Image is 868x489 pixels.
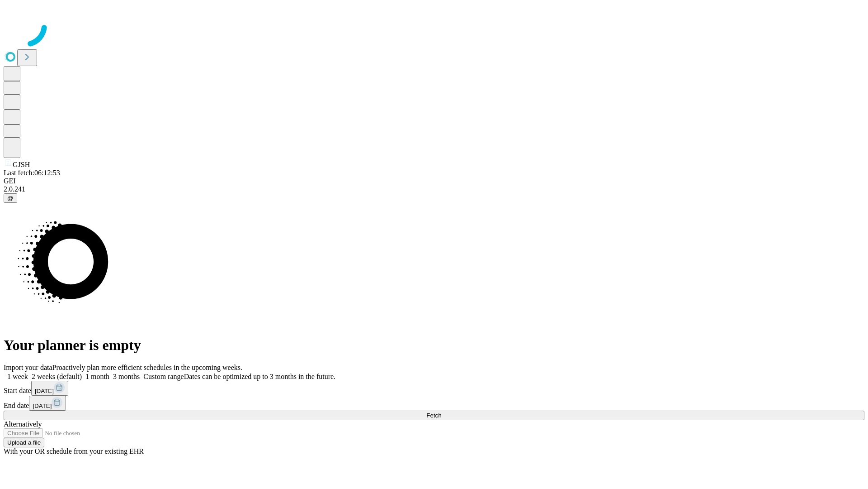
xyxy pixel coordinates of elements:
[52,364,242,371] span: Proactively plan more efficient schedules in the upcoming weeks.
[35,388,54,394] span: [DATE]
[4,185,864,193] div: 2.0.241
[4,438,44,447] button: Upload a file
[4,447,144,455] span: With your OR schedule from your existing EHR
[85,373,109,380] span: 1 month
[426,412,441,419] span: Fetch
[7,195,14,201] span: @
[7,373,28,380] span: 1 week
[29,396,66,411] button: [DATE]
[4,420,42,428] span: Alternatively
[4,364,52,371] span: Import your data
[184,373,335,380] span: Dates can be optimized up to 3 months in the future.
[4,169,60,177] span: Last fetch: 06:12:53
[143,373,184,380] span: Custom range
[13,161,30,168] span: GJSH
[113,373,140,380] span: 3 months
[4,177,864,185] div: GEI
[32,373,82,380] span: 2 weeks (default)
[4,193,17,203] button: @
[31,381,68,396] button: [DATE]
[4,337,864,354] h1: Your planner is empty
[33,403,52,409] span: [DATE]
[4,396,864,411] div: End date
[4,381,864,396] div: Start date
[4,411,864,420] button: Fetch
